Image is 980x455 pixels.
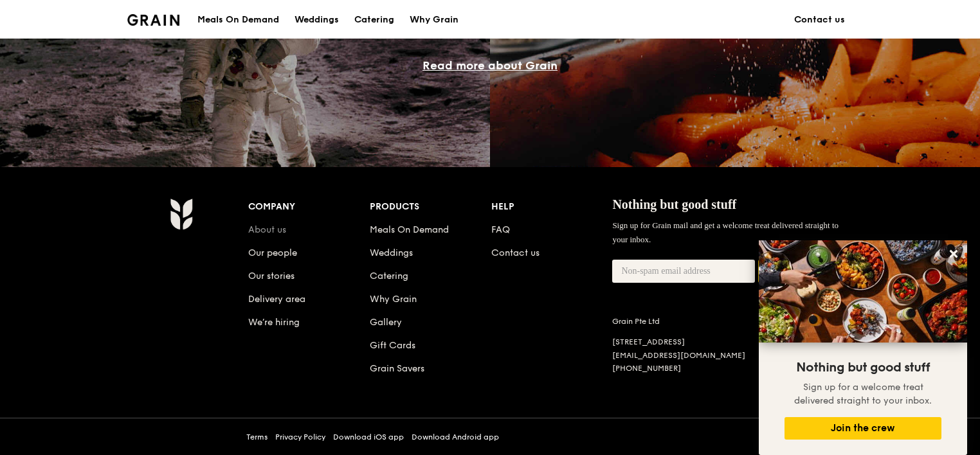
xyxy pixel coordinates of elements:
[491,198,613,216] div: Help
[612,337,778,348] div: [STREET_ADDRESS]
[491,247,540,258] a: Contact us
[347,1,402,39] a: Catering
[333,432,404,442] a: Download iOS app
[796,360,930,375] span: Nothing but good stuff
[422,58,558,73] a: Read more about Grain
[402,1,466,39] a: Why Grain
[412,432,499,442] a: Download Android app
[275,432,325,442] a: Privacy Policy
[612,316,778,326] div: Grain Pte Ltd
[354,1,394,39] div: Catering
[612,260,755,283] input: Non-spam email address
[248,317,300,328] a: We’re hiring
[786,1,853,39] a: Contact us
[943,244,964,264] button: Close
[794,382,932,406] span: Sign up for a welcome treat delivered straight to your inbox.
[410,1,458,39] div: Why Grain
[785,417,941,440] button: Join the crew
[612,220,839,244] span: Sign up for Grain mail and get a welcome treat delivered straight to your inbox.
[612,351,745,360] a: [EMAIL_ADDRESS][DOMAIN_NAME]
[127,14,179,26] img: Grain
[248,224,286,235] a: About us
[370,317,402,328] a: Gallery
[759,240,967,343] img: DSC07876-Edit02-Large.jpeg
[170,198,192,230] img: Grain
[758,260,855,283] button: Join the crew
[370,294,417,305] a: Why Grain
[370,247,413,258] a: Weddings
[370,198,491,216] div: Products
[491,224,510,235] a: FAQ
[370,363,424,374] a: Grain Savers
[248,271,295,281] a: Our stories
[287,1,347,39] a: Weddings
[248,198,370,216] div: Company
[612,364,681,373] a: [PHONE_NUMBER]
[248,294,305,305] a: Delivery area
[248,247,297,258] a: Our people
[612,197,736,211] span: Nothing but good stuff
[370,224,449,235] a: Meals On Demand
[295,1,339,39] div: Weddings
[197,1,279,39] div: Meals On Demand
[370,340,415,351] a: Gift Cards
[370,271,408,281] a: Catering
[246,432,268,442] a: Terms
